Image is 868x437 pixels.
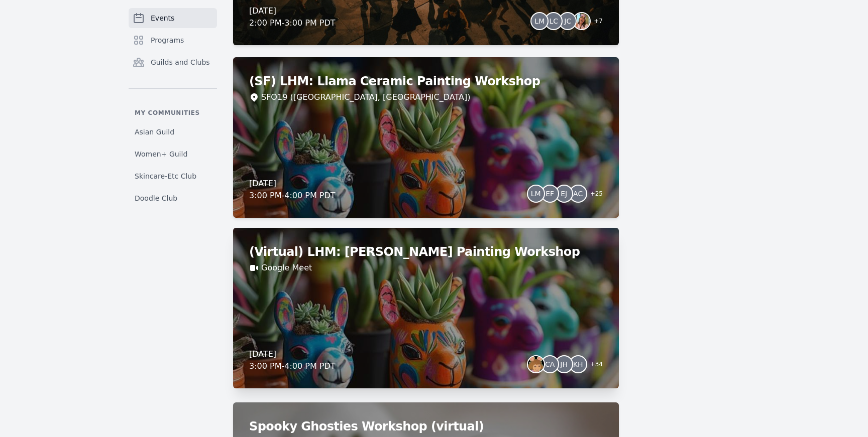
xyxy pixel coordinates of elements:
span: AC [573,190,583,197]
span: JC [564,18,571,25]
span: + 34 [584,358,603,372]
span: Programs [151,35,184,45]
a: (Virtual) LHM: [PERSON_NAME] Painting WorkshopGoogle Meet[DATE]3:00 PM-4:00 PM PDTCAJHKH+34 [233,228,619,388]
a: Doodle Club [129,189,217,207]
span: + 7 [588,15,603,29]
span: + 25 [584,188,603,202]
a: Skincare-Etc Club [129,167,217,185]
a: Events [129,8,217,28]
span: JH [560,361,568,368]
p: My communities [129,109,217,117]
a: Asian Guild [129,123,217,141]
span: EF [546,190,554,197]
div: [DATE] 3:00 PM - 4:00 PM PDT [249,348,336,372]
nav: Sidebar [129,8,217,207]
h2: (Virtual) LHM: [PERSON_NAME] Painting Workshop [249,244,603,260]
div: [DATE] 2:00 PM - 3:00 PM PDT [249,5,336,29]
h2: (SF) LHM: Llama Ceramic Painting Workshop [249,73,603,89]
a: Programs [129,30,217,50]
span: EJ [561,190,567,197]
div: [DATE] 3:00 PM - 4:00 PM PDT [249,178,336,202]
div: SFO19 ([GEOGRAPHIC_DATA], [GEOGRAPHIC_DATA]) [261,91,470,103]
span: Skincare-Etc Club [135,171,196,181]
a: Guilds and Clubs [129,52,217,72]
span: LC [550,18,559,25]
a: Google Meet [261,262,312,274]
span: Women+ Guild [135,149,187,159]
span: Asian Guild [135,127,174,137]
span: LM [531,190,541,197]
span: KH [573,361,583,368]
a: Women+ Guild [129,145,217,163]
span: Doodle Club [135,193,177,203]
span: Events [151,13,174,23]
span: Guilds and Clubs [151,57,210,67]
h2: Spooky Ghosties Workshop (virtual) [249,418,603,434]
span: LM [534,18,545,25]
span: CA [545,361,555,368]
a: (SF) LHM: Llama Ceramic Painting WorkshopSFO19 ([GEOGRAPHIC_DATA], [GEOGRAPHIC_DATA])[DATE]3:00 P... [233,57,619,218]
